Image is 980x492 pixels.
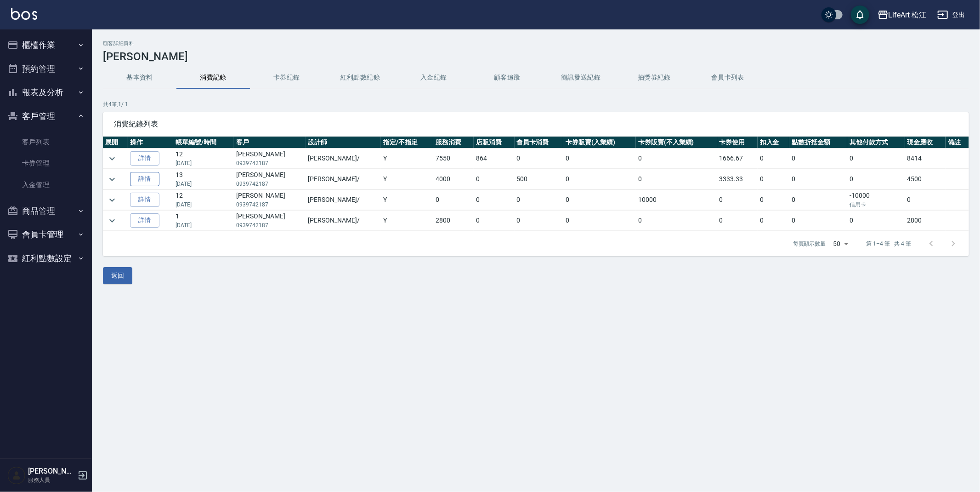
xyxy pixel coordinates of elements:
[236,200,303,209] p: 0939742187
[717,137,758,149] th: 卡券使用
[636,190,717,210] td: 10000
[515,137,564,149] th: 會員卡消費
[867,240,911,248] p: 第 1–4 筆 共 4 筆
[758,149,790,169] td: 0
[433,149,474,169] td: 7550
[173,169,234,189] td: 13
[847,149,905,169] td: 0
[234,149,306,169] td: [PERSON_NAME]
[173,190,234,210] td: 12
[830,231,852,256] div: 50
[474,137,514,149] th: 店販消費
[4,199,88,223] button: 商品管理
[717,149,758,169] td: 1666.67
[617,67,691,89] button: 抽獎券紀錄
[4,132,88,153] a: 客戶列表
[905,149,946,169] td: 8414
[176,180,232,188] p: [DATE]
[563,169,636,189] td: 0
[306,137,381,149] th: 設計師
[874,6,930,24] button: LifeArt 松江
[11,8,37,20] img: Logo
[636,149,717,169] td: 0
[946,137,969,149] th: 備註
[28,476,75,484] p: 服務人員
[105,214,119,228] button: expand row
[889,9,927,21] div: LifeArt 松江
[236,180,303,188] p: 0939742187
[323,67,397,89] button: 紅利點數紀錄
[103,100,969,109] p: 共 4 筆, 1 / 1
[847,211,905,231] td: 0
[4,33,88,57] button: 櫃檯作業
[4,57,88,81] button: 預約管理
[103,40,969,46] h2: 顧客詳細資料
[905,211,946,231] td: 2800
[850,200,903,209] p: 信用卡
[515,190,564,210] td: 0
[176,67,250,89] button: 消費記錄
[851,6,869,24] button: save
[563,190,636,210] td: 0
[105,172,119,186] button: expand row
[130,151,159,166] a: 詳情
[114,120,958,129] span: 消費紀錄列表
[789,137,847,149] th: 點數折抵金額
[563,211,636,231] td: 0
[236,159,303,167] p: 0939742187
[234,190,306,210] td: [PERSON_NAME]
[381,211,433,231] td: Y
[250,67,323,89] button: 卡券紀錄
[563,149,636,169] td: 0
[474,149,514,169] td: 864
[636,211,717,231] td: 0
[758,169,790,189] td: 0
[934,6,969,23] button: 登出
[4,104,88,128] button: 客戶管理
[4,80,88,104] button: 報表及分析
[789,149,847,169] td: 0
[758,211,790,231] td: 0
[103,137,128,149] th: 展開
[636,137,717,149] th: 卡券販賣(不入業績)
[103,267,132,284] button: 返回
[381,149,433,169] td: Y
[470,67,544,89] button: 顧客追蹤
[515,211,564,231] td: 0
[758,137,790,149] th: 扣入金
[433,211,474,231] td: 2800
[128,137,173,149] th: 操作
[103,50,969,63] h3: [PERSON_NAME]
[847,190,905,210] td: -10000
[789,211,847,231] td: 0
[103,67,176,89] button: 基本資料
[7,466,26,485] img: Person
[691,67,765,89] button: 會員卡列表
[28,467,75,476] h5: [PERSON_NAME]
[381,169,433,189] td: Y
[234,137,306,149] th: 客戶
[4,223,88,246] button: 會員卡管理
[173,149,234,169] td: 12
[717,190,758,210] td: 0
[236,221,303,229] p: 0939742187
[474,211,514,231] td: 0
[234,211,306,231] td: [PERSON_NAME]
[636,169,717,189] td: 0
[563,137,636,149] th: 卡券販賣(入業績)
[105,152,119,166] button: expand row
[306,211,381,231] td: [PERSON_NAME] /
[474,169,514,189] td: 0
[793,240,826,248] p: 每頁顯示數量
[433,169,474,189] td: 4000
[433,190,474,210] td: 0
[4,153,88,174] a: 卡券管理
[381,137,433,149] th: 指定/不指定
[130,213,159,228] a: 詳情
[234,169,306,189] td: [PERSON_NAME]
[4,246,88,270] button: 紅利點數設定
[306,169,381,189] td: [PERSON_NAME] /
[130,193,159,207] a: 詳情
[176,221,232,229] p: [DATE]
[847,137,905,149] th: 其他付款方式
